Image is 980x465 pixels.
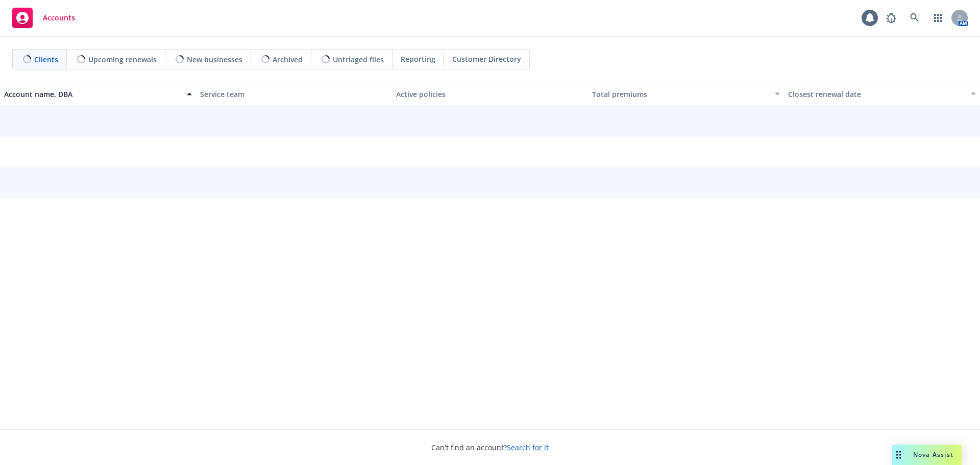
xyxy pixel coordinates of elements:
span: Untriaged files [333,54,384,65]
span: New businesses [187,54,242,65]
div: Account name, DBA [4,89,181,100]
div: Drag to move [892,445,905,465]
a: Switch app [928,8,948,28]
a: Report a Bug [881,8,901,28]
a: Search for it [507,443,549,452]
span: Archived [273,54,303,65]
span: Reporting [401,54,435,64]
a: Search [904,8,925,28]
button: Active policies [392,82,588,106]
div: Service team [200,89,388,100]
button: Service team [196,82,392,106]
span: Upcoming renewals [88,54,157,65]
span: Accounts [43,14,75,22]
span: Nova Assist [913,450,953,459]
div: Active policies [396,89,584,100]
div: Closest renewal date [788,89,965,100]
div: Total premiums [592,89,769,100]
span: Can't find an account? [431,442,549,453]
span: Customer Directory [452,54,521,64]
button: Nova Assist [892,445,962,465]
button: Total premiums [588,82,784,106]
button: Closest renewal date [784,82,980,106]
a: Accounts [8,4,79,32]
span: Clients [34,54,58,65]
